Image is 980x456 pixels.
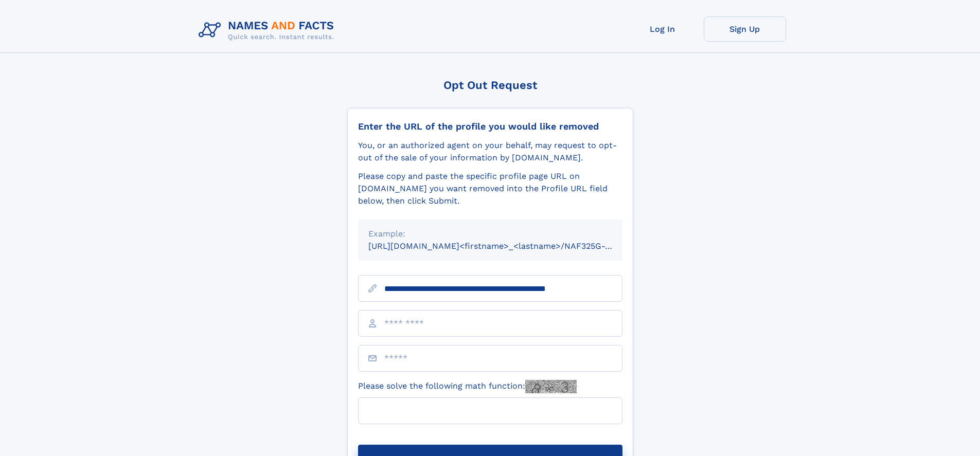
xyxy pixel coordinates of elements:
[358,380,577,393] label: Please solve the following math function:
[358,170,622,207] div: Please copy and paste the specific profile page URL on [DOMAIN_NAME] you want removed into the Pr...
[621,16,704,42] a: Log In
[368,228,612,240] div: Example:
[347,79,633,92] div: Opt Out Request
[368,241,642,251] small: [URL][DOMAIN_NAME]<firstname>_<lastname>/NAF325G-xxxxxxxx
[194,16,343,44] img: Logo Names and Facts
[704,16,786,42] a: Sign Up
[358,139,622,164] div: You, or an authorized agent on your behalf, may request to opt-out of the sale of your informatio...
[358,121,622,132] div: Enter the URL of the profile you would like removed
